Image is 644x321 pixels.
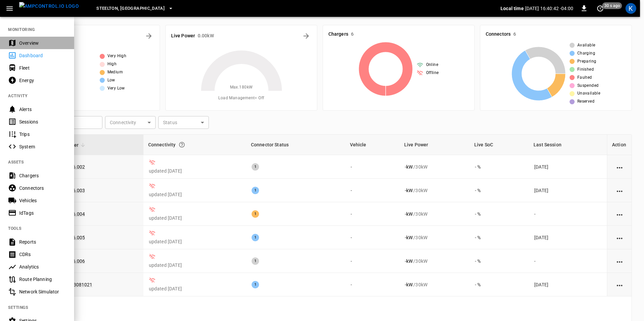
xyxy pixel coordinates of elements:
[19,131,66,138] div: Trips
[19,263,66,270] div: Analytics
[19,106,66,113] div: Alerts
[625,3,636,14] div: profile-icon
[96,5,165,12] span: Steelton, [GEOGRAPHIC_DATA]
[19,52,66,59] div: Dashboard
[602,2,622,9] span: 30 s ago
[525,5,573,12] p: [DATE] 16:40:42 -04:00
[19,251,66,258] div: CDRs
[19,288,66,295] div: Network Simulator
[19,65,66,71] div: Fleet
[19,210,66,216] div: IdTags
[595,3,606,14] button: set refresh interval
[19,239,66,245] div: Reports
[19,197,66,204] div: Vehicles
[19,172,66,179] div: Chargers
[19,77,66,84] div: Energy
[19,276,66,283] div: Route Planning
[19,143,66,150] div: System
[19,2,79,10] img: ampcontrol.io logo
[19,118,66,125] div: Sessions
[19,40,66,46] div: Overview
[501,5,524,12] p: Local time
[19,185,66,191] div: Connectors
